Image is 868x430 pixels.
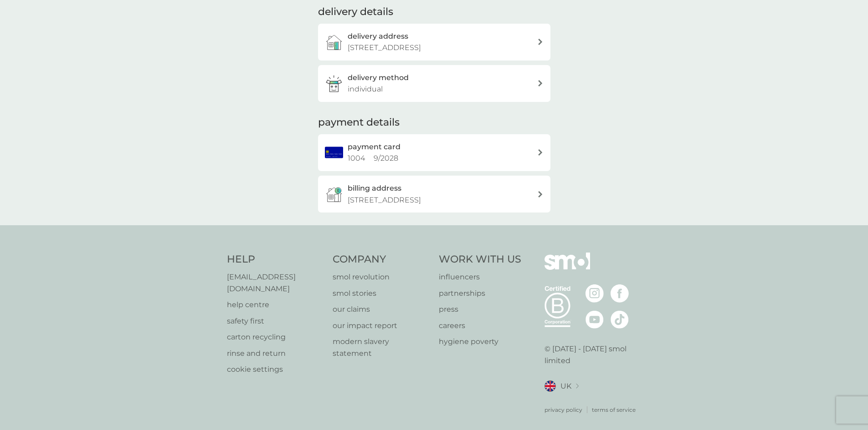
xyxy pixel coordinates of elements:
img: visit the smol Tiktok page [611,310,629,329]
a: help centre [227,299,324,311]
p: individual [348,83,383,95]
a: smol stories [333,288,430,299]
a: modern slavery statement [333,336,430,359]
img: visit the smol Instagram page [586,284,604,303]
h4: Company [333,253,430,267]
button: billing address[STREET_ADDRESS] [318,176,550,212]
a: careers [439,320,521,332]
h2: delivery details [318,5,393,19]
a: influencers [439,271,521,283]
img: visit the smol Facebook page [611,284,629,303]
span: 1004 [348,154,365,162]
a: rinse and return [227,348,324,359]
a: our impact report [333,320,430,332]
a: cookie settings [227,364,324,375]
h4: Work With Us [439,253,521,267]
p: © [DATE] - [DATE] smol limited [544,343,642,366]
h3: delivery method [348,72,409,84]
img: smol [544,253,590,283]
img: UK flag [544,380,556,392]
p: [STREET_ADDRESS] [348,42,421,54]
a: delivery methodindividual [318,65,550,102]
img: select a new location [576,384,579,389]
h3: delivery address [348,30,408,42]
a: hygiene poverty [439,336,521,348]
a: press [439,304,521,315]
h4: Help [227,253,324,267]
span: 9 / 2028 [374,154,398,162]
a: safety first [227,315,324,327]
a: carton recycling [227,331,324,343]
p: [STREET_ADDRESS] [348,194,421,206]
a: payment card1004 9/2028 [318,134,550,171]
a: terms of service [592,405,636,414]
a: partnerships [439,288,521,299]
a: smol revolution [333,271,430,283]
a: privacy policy [544,405,582,414]
h3: billing address [348,182,401,194]
img: visit the smol Youtube page [586,310,604,329]
h2: payment card [348,141,401,153]
a: delivery address[STREET_ADDRESS] [318,24,550,61]
h2: payment details [318,116,400,130]
a: our claims [333,304,430,315]
span: UK [560,380,571,392]
a: [EMAIL_ADDRESS][DOMAIN_NAME] [227,271,324,294]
